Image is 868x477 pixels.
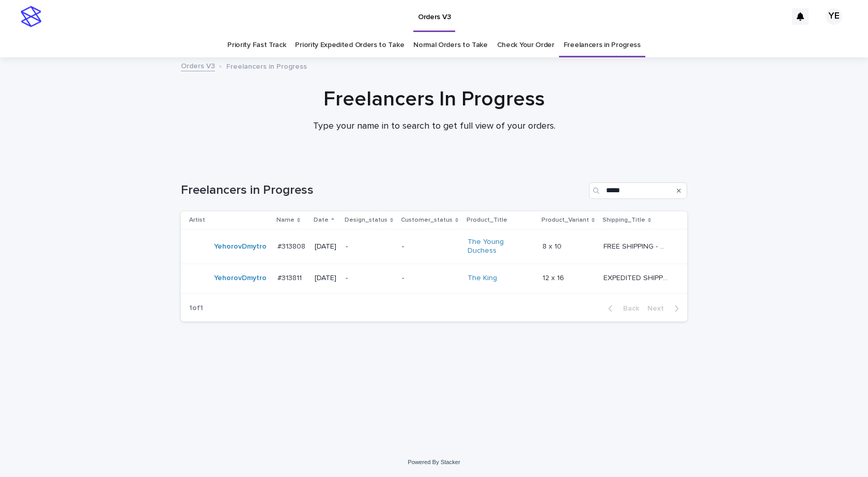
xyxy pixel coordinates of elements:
div: YE [826,8,842,25]
p: Name [276,214,295,226]
p: - [402,274,459,283]
a: Powered By Stacker [408,459,460,465]
a: Normal Orders to Take [413,33,488,57]
p: Customer_status [401,214,453,226]
p: Type your name in to search to get full view of your orders. [227,121,641,132]
p: Freelancers in Progress [226,60,307,71]
a: The King [468,274,497,283]
p: FREE SHIPPING - preview in 1-2 business days, after your approval delivery will take 5-10 b.d. [603,240,670,251]
p: Date [314,214,329,226]
p: Product_Variant [541,214,589,226]
p: - [346,242,394,251]
p: - [402,242,459,251]
p: 12 x 16 [542,272,566,283]
p: Artist [189,214,205,226]
h1: Freelancers in Progress [181,183,585,198]
img: stacker-logo-s-only.png [21,6,41,27]
a: Check Your Order [497,33,554,57]
p: Design_status [345,214,388,226]
a: Orders V3 [181,59,215,71]
button: Next [643,304,687,313]
p: 1 of 1 [181,296,211,321]
p: #313811 [277,272,304,283]
span: Back [617,305,639,312]
p: [DATE] [315,274,337,283]
p: - [346,274,394,283]
p: #313808 [277,240,307,251]
p: Product_Title [467,214,507,226]
p: Shipping_Title [602,214,645,226]
h1: Freelancers In Progress [181,87,687,112]
p: EXPEDITED SHIPPING - preview in 1 business day; delivery up to 5 business days after your approval. [603,272,670,283]
a: Freelancers in Progress [564,33,641,57]
button: Back [600,304,643,313]
a: Priority Expedited Orders to Take [295,33,404,57]
a: YehorovDmytro [214,274,267,283]
a: YehorovDmytro [214,242,267,251]
a: Priority Fast Track [227,33,286,57]
tr: YehorovDmytro #313808#313808 [DATE]--The Young Duchess 8 x 108 x 10 FREE SHIPPING - preview in 1-... [181,229,687,264]
p: [DATE] [315,242,337,251]
tr: YehorovDmytro #313811#313811 [DATE]--The King 12 x 1612 x 16 EXPEDITED SHIPPING - preview in 1 bu... [181,264,687,293]
input: Search [589,182,687,199]
p: 8 x 10 [542,240,564,251]
span: Next [647,305,670,312]
a: The Young Duchess [468,238,532,255]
